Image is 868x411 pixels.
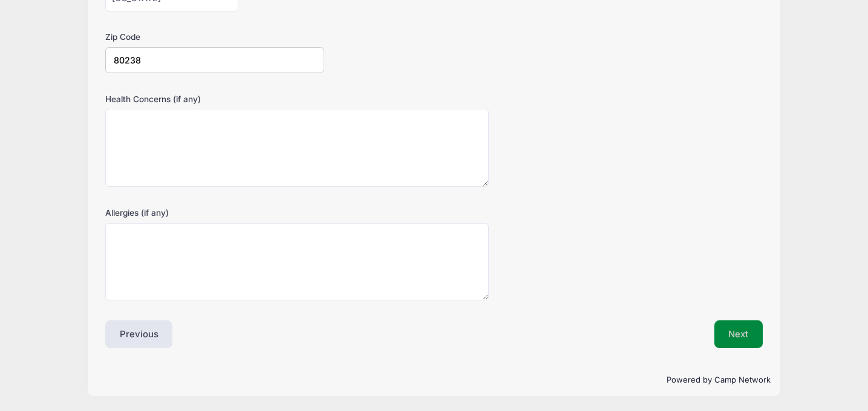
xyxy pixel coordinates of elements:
p: Powered by Camp Network [97,374,771,386]
label: Zip Code [105,31,324,43]
input: xxxxx [105,47,324,73]
label: Allergies (if any) [105,207,324,219]
label: Health Concerns (if any) [105,93,324,105]
button: Next [714,320,763,348]
button: Previous [105,320,173,348]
